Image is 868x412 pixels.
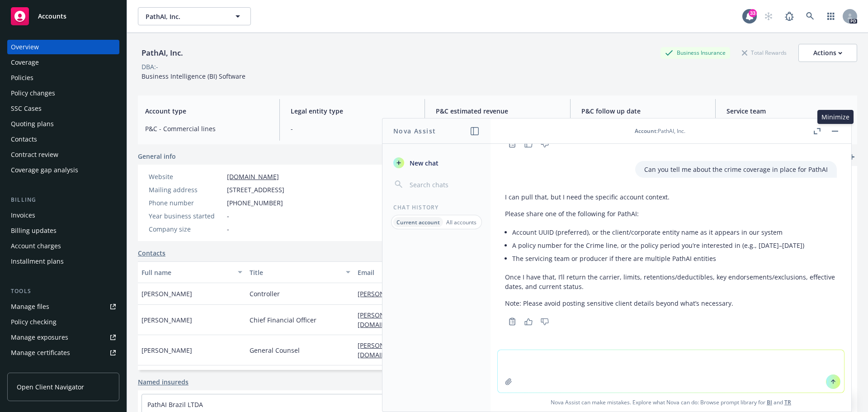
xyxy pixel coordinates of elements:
a: Policy changes [7,86,119,100]
div: Account charges [11,239,61,253]
div: Manage files [11,299,49,314]
div: SSC Cases [11,101,42,116]
a: Account charges [7,239,119,253]
div: Full name [142,268,232,277]
span: General info [138,152,176,161]
div: Total Rewards [737,47,791,58]
span: Legal entity type [291,106,414,116]
div: Coverage gap analysis [11,163,78,177]
li: The servicing team or producer if there are multiple PathAI entities [512,252,837,265]
span: [PERSON_NAME] [142,289,192,298]
a: [DOMAIN_NAME] [227,172,279,181]
a: Invoices [7,208,119,223]
div: PathAI, Inc. [138,47,187,59]
div: Year business started [149,211,223,221]
a: PathAI Brazil LTDA [147,400,203,409]
button: PathAI, Inc. [138,7,251,25]
div: Contract review [11,147,58,162]
a: Manage files [7,299,119,314]
a: Policies [7,71,119,85]
div: Tools [7,287,119,296]
div: Billing [7,195,119,204]
div: Invoices [11,208,35,223]
div: Title [250,268,340,277]
a: [PERSON_NAME][EMAIL_ADDRESS][DOMAIN_NAME] [358,289,521,298]
div: Business Insurance [660,47,730,58]
span: P&C follow up date [581,106,705,116]
span: [PHONE_NUMBER] [227,198,283,208]
a: Billing updates [7,223,119,238]
button: Full name [138,261,246,283]
a: add [846,152,857,162]
div: 33 [749,9,757,17]
div: Manage exposures [11,330,68,345]
div: Contacts [11,132,37,147]
div: Phone number [149,198,223,208]
span: [STREET_ADDRESS] [227,185,284,194]
button: Thumbs down [538,315,552,328]
div: DBA: - [142,62,158,71]
a: Manage exposures [7,330,119,345]
a: Search [801,7,819,25]
div: Policy changes [11,86,55,100]
div: Email [358,268,520,277]
a: Coverage [7,55,119,70]
h1: Nova Assist [393,126,436,136]
a: TR [784,398,791,406]
span: - [227,211,229,221]
div: Manage certificates [11,346,70,360]
p: I can pull that, but I need the specific account context. [505,192,837,202]
a: Contract review [7,147,119,162]
button: New chat [390,155,483,171]
p: Current account [396,218,440,226]
div: Overview [11,40,39,54]
span: Open Client Navigator [17,382,84,392]
div: Billing updates [11,223,57,238]
div: Installment plans [11,254,64,269]
a: Start snowing [759,7,778,25]
div: Company size [149,224,223,234]
span: Chief Financial Officer [250,315,316,325]
span: Nova Assist can make mistakes. Explore what Nova can do: Browse prompt library for and [494,393,848,412]
p: Once I have that, I’ll return the carrier, limits, retentions/deductibles, key endorsements/exclu... [505,272,837,291]
button: Email [354,261,534,283]
div: Coverage [11,55,39,70]
span: Controller [250,289,280,298]
a: Switch app [822,7,840,25]
div: Quoting plans [11,117,54,131]
a: Policy checking [7,315,119,329]
span: - [291,124,414,133]
a: Named insureds [138,377,189,387]
p: Please share one of the following for PathAI: [505,209,837,218]
span: Account type [145,106,269,116]
span: PathAI, Inc. [146,12,224,21]
a: Accounts [7,4,119,29]
span: Service team [726,106,850,116]
div: Website [149,172,223,181]
a: Installment plans [7,254,119,269]
a: Overview [7,40,119,54]
span: Business Intelligence (BI) Software [142,72,245,81]
button: Title [246,261,354,283]
span: P&C estimated revenue [436,106,559,116]
a: [PERSON_NAME][EMAIL_ADDRESS][PERSON_NAME][DOMAIN_NAME] [358,341,513,359]
a: [PERSON_NAME][EMAIL_ADDRESS][PERSON_NAME][DOMAIN_NAME] [358,311,513,329]
span: New chat [408,158,439,168]
a: Coverage gap analysis [7,163,119,177]
a: Contacts [138,248,165,258]
div: Policies [11,71,33,85]
div: Policy checking [11,315,57,329]
span: Account [635,127,656,135]
a: Report a Bug [780,7,798,25]
button: Thumbs down [538,137,552,150]
a: Quoting plans [7,117,119,131]
div: Chat History [382,204,491,211]
li: Account UUID (preferred), or the client/corporate entity name as it appears in our system [512,226,837,239]
a: Manage BORs [7,361,119,375]
span: Accounts [38,13,66,20]
a: SSC Cases [7,101,119,116]
a: Contacts [7,132,119,147]
span: General Counsel [250,346,300,355]
span: - [227,224,229,234]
